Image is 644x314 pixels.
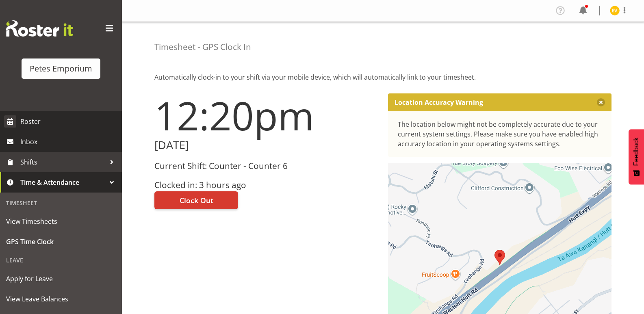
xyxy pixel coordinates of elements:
[154,161,378,171] h3: Current Shift: Counter - Counter 6
[2,269,120,289] a: Apply for Leave
[2,232,120,252] a: GPS Time Clock
[20,115,118,128] span: Roster
[6,236,116,248] span: GPS Time Clock
[30,63,92,75] div: Petes Emporium
[629,129,644,184] button: Feedback - Show survey
[2,211,120,232] a: View Timesheets
[180,195,213,206] span: Clock Out
[6,20,73,37] img: Rosterit website logo
[633,137,640,166] span: Feedback
[2,289,120,309] a: View Leave Balances
[6,293,116,305] span: View Leave Balances
[610,6,620,15] img: eva-vailini10223.jpg
[597,98,605,106] button: Close message
[154,191,238,209] button: Clock Out
[2,195,120,211] div: Timesheet
[2,252,120,269] div: Leave
[154,139,378,152] h2: [DATE]
[398,119,602,149] div: The location below might not be completely accurate due to your current system settings. Please m...
[6,273,116,285] span: Apply for Leave
[20,156,106,168] span: Shifts
[20,136,118,148] span: Inbox
[154,93,378,137] h1: 12:20pm
[20,176,106,188] span: Time & Attendance
[154,72,611,82] p: Automatically clock-in to your shift via your mobile device, which will automatically link to you...
[6,215,116,227] span: View Timesheets
[154,180,378,190] h3: Clocked in: 3 hours ago
[154,42,251,52] h4: Timesheet - GPS Clock In
[395,98,483,106] p: Location Accuracy Warning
